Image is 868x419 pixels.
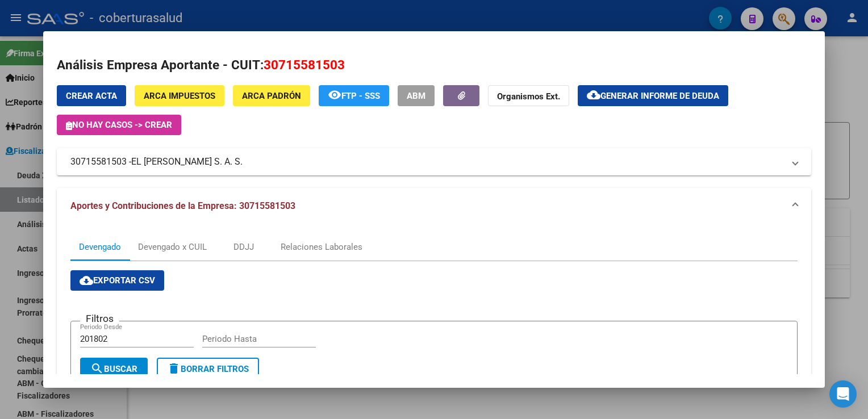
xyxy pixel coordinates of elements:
[131,155,243,169] span: EL [PERSON_NAME] S. A. S.
[242,91,301,101] span: ARCA Padrón
[578,85,728,106] button: Generar informe de deuda
[57,148,811,175] mat-expansion-panel-header: 30715581503 -EL [PERSON_NAME] S. A. S.
[328,88,341,102] mat-icon: remove_red_eye
[167,364,249,374] span: Borrar Filtros
[57,85,126,106] button: Crear Acta
[80,358,148,380] button: Buscar
[70,200,295,211] span: Aportes y Contribuciones de la Empresa: 30715581503
[497,91,560,102] strong: Organismos Ext.
[70,155,783,169] mat-panel-title: 30715581503 -
[79,241,121,253] div: Devengado
[57,188,811,224] mat-expansion-panel-header: Aportes y Contribuciones de la Empresa: 30715581503
[587,88,600,102] mat-icon: cloud_download
[135,85,224,106] button: ARCA Impuestos
[264,57,345,72] span: 30715581503
[70,270,164,291] button: Exportar CSV
[80,275,155,286] span: Exportar CSV
[233,241,254,253] div: DDJJ
[57,56,811,75] h2: Análisis Empresa Aportante - CUIT:
[407,91,425,101] span: ABM
[281,241,362,253] div: Relaciones Laborales
[144,91,215,101] span: ARCA Impuestos
[319,85,389,106] button: FTP - SSS
[90,362,104,375] mat-icon: search
[138,241,207,253] div: Devengado x CUIL
[57,115,181,135] button: No hay casos -> Crear
[157,358,259,380] button: Borrar Filtros
[80,312,119,325] h3: Filtros
[829,380,857,408] div: Open Intercom Messenger
[80,274,93,287] mat-icon: cloud_download
[66,91,117,101] span: Crear Acta
[341,91,380,101] span: FTP - SSS
[600,91,719,101] span: Generar informe de deuda
[488,85,569,106] button: Organismos Ext.
[90,364,137,374] span: Buscar
[398,85,435,106] button: ABM
[167,362,181,375] mat-icon: delete
[233,85,310,106] button: ARCA Padrón
[66,120,172,130] span: No hay casos -> Crear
